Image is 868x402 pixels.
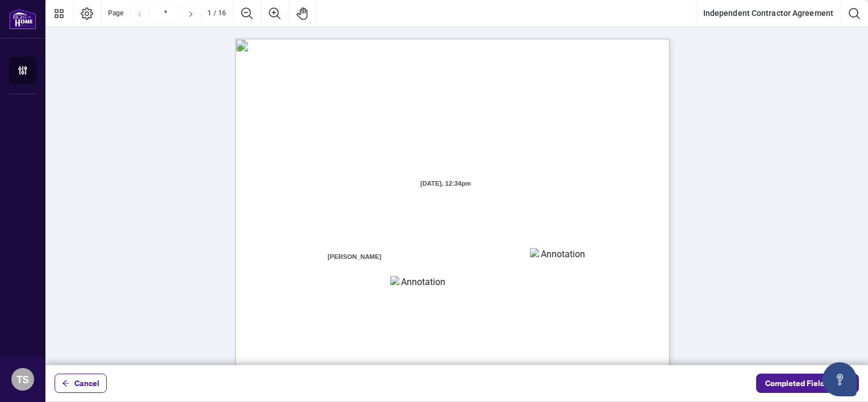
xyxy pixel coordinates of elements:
span: Cancel [74,374,99,392]
span: Completed Fields 0 of 1 [765,374,850,392]
span: TS [16,371,29,387]
button: Cancel [55,374,107,393]
span: arrow-left [62,379,70,387]
button: Completed Fields 0 of 1 [756,374,859,393]
button: Open asap [823,362,857,396]
img: logo [9,9,36,30]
